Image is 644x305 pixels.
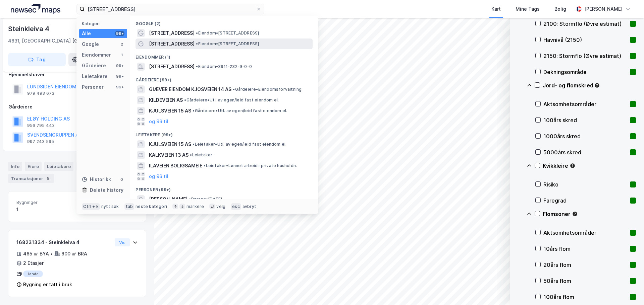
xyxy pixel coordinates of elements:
div: Alle [82,29,91,37]
span: [STREET_ADDRESS] [149,29,195,37]
span: Person • [DATE] [189,197,222,202]
span: KILDEVEIEN AS [149,96,183,104]
div: 20års flom [543,261,627,269]
div: Bolig [554,5,566,13]
div: 2150: Stormflo (Øvre estimat) [543,52,627,60]
div: markere [186,204,204,209]
div: Leietakere (99+) [130,127,318,139]
span: GIÆVER EIENDOM KJOSVEIEN 14 AS [149,85,231,93]
button: og 96 til [149,118,168,126]
iframe: Chat Widget [610,273,644,305]
div: tab [124,203,135,210]
span: [STREET_ADDRESS] [149,63,195,71]
span: [STREET_ADDRESS] [149,40,195,48]
div: Personer (99+) [130,182,318,194]
div: 2 Etasjer [23,259,44,267]
span: • [190,152,192,157]
span: Eiendom • 3911-232-9-0-0 [196,64,252,69]
div: Aktsomhetsområder [543,100,627,108]
div: 465 ㎡ BYA [23,250,49,258]
span: ILAVEIEN BOLIGSAMEIE [149,162,202,170]
button: Vis [115,238,130,246]
span: Gårdeiere • Utl. av egen/leid fast eiendom el. [193,108,287,113]
div: 168231334 - Steinkleiva 4 [16,238,112,246]
span: Gårdeiere • Utl. av egen/leid fast eiendom el. [184,97,279,103]
div: Eiendommer (1) [130,49,318,61]
div: Risiko [543,180,627,188]
span: Gårdeiere • Eiendomsforvaltning [233,87,302,92]
div: [PERSON_NAME] [584,5,623,13]
div: Mine Tags [516,5,540,13]
div: Aktsomhetsområder [543,229,627,237]
div: Gårdeiere [82,62,106,70]
span: Leietaker [190,152,212,158]
div: 956 795 443 [27,123,55,128]
div: neste kategori [136,204,167,209]
span: [PERSON_NAME] [149,195,187,203]
div: Havnivå (2150) [543,36,627,44]
div: Gårdeiere (99+) [130,72,318,84]
div: 1 [16,206,74,214]
div: Google [82,40,99,48]
div: 10års flom [543,245,627,253]
span: Leietaker • Lønnet arbeid i private husholdn. [204,163,297,168]
div: 997 243 595 [27,139,54,144]
div: Kvikkleire [543,162,636,170]
span: KJULSVEIEN 15 AS [149,107,191,115]
div: Jord- og flomskred [543,81,636,89]
div: Info [8,162,22,171]
div: Faregrad [543,197,627,205]
div: 50års flom [543,277,627,285]
div: Hjemmelshaver [8,71,146,79]
div: 100års skred [543,116,627,124]
span: Eiendom • [STREET_ADDRESS] [196,30,259,36]
img: logo.a4113a55bc3d86da70a041830d287a7e.svg [11,4,60,14]
div: Bygning er tatt i bruk [23,281,72,289]
div: Tooltip anchor [570,163,576,169]
div: Dekningsområde [543,68,627,76]
span: • [196,30,198,35]
div: Ctrl + k [82,203,100,210]
div: velg [216,204,225,209]
div: 600 ㎡ BRA [61,250,87,258]
div: avbryt [243,204,256,209]
div: 4631, [GEOGRAPHIC_DATA] [8,37,71,45]
div: Eiendommer [82,51,111,59]
div: 1 [119,52,124,58]
div: 1000års skred [543,132,627,140]
span: Eiendom • [STREET_ADDRESS] [196,41,259,47]
span: • [196,41,198,46]
div: 5000års skred [543,148,627,156]
div: 100års flom [543,293,627,301]
div: 99+ [115,84,124,90]
div: Steinkleiva 4 [8,23,50,34]
input: Søk på adresse, matrikkel, gårdeiere, leietakere eller personer [85,4,256,14]
div: nytt søk [101,204,119,209]
span: • [193,108,195,113]
div: 0 [119,177,124,182]
div: • [50,251,53,256]
div: 99+ [115,31,124,36]
span: • [189,197,191,202]
div: Tooltip anchor [594,82,600,88]
span: Leietaker • Utl. av egen/leid fast eiendom el. [193,142,286,147]
span: KJULSVEIEN 15 AS [149,140,191,148]
button: og 96 til [149,172,168,180]
span: • [184,97,186,102]
div: 99+ [115,63,124,68]
span: KALKVEIEN 13 AS [149,151,189,159]
div: Eiere [25,162,42,171]
div: esc [231,203,241,210]
span: • [233,87,235,92]
div: Gårdeiere [8,103,146,111]
div: Kontrollprogram for chat [610,273,644,305]
button: Tag [8,53,66,66]
div: Kategori [82,21,127,26]
div: Personer [82,83,104,91]
div: Transaksjoner [8,174,54,183]
div: 2 [119,42,124,47]
div: Google (2) [130,16,318,28]
span: • [193,142,195,147]
div: 99+ [115,74,124,79]
div: [GEOGRAPHIC_DATA], 152/1385 [72,37,146,45]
